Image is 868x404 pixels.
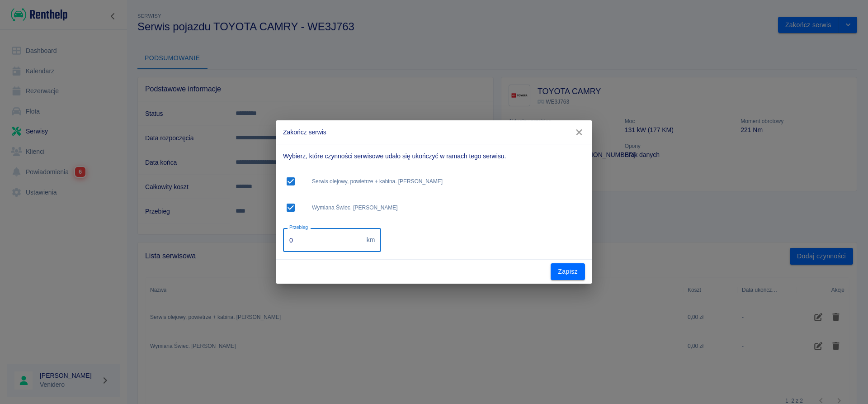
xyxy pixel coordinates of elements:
label: Przebieg [289,224,308,231]
h2: Zakończ serwis [276,120,592,144]
button: Zapisz [551,263,585,280]
span: Wymiana Świec. [PERSON_NAME] [312,204,581,212]
div: Serwis olejowy, powietrze + kabina. [PERSON_NAME] [283,168,585,195]
p: Wybierz, które czynności serwisowe udało się ukończyć w ramach tego serwisu. [283,152,585,161]
p: km [367,235,375,245]
span: Serwis olejowy, powietrze + kabina. [PERSON_NAME] [312,177,581,185]
div: Wymiana Świec. [PERSON_NAME] [283,195,585,221]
